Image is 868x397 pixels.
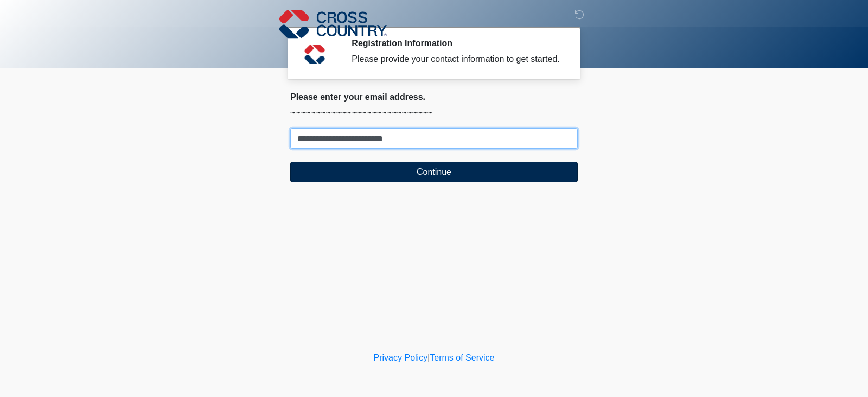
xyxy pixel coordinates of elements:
[430,353,494,362] a: Terms of Service
[298,38,331,71] img: Agent Avatar
[290,92,578,102] h2: Please enter your email address.
[290,162,578,182] button: Continue
[427,353,430,362] a: |
[352,53,561,66] div: Please provide your contact information to get started.
[290,106,578,119] p: ~~~~~~~~~~~~~~~~~~~~~~~~~~~~
[374,353,428,362] a: Privacy Policy
[279,8,387,40] img: Cross Country Logo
